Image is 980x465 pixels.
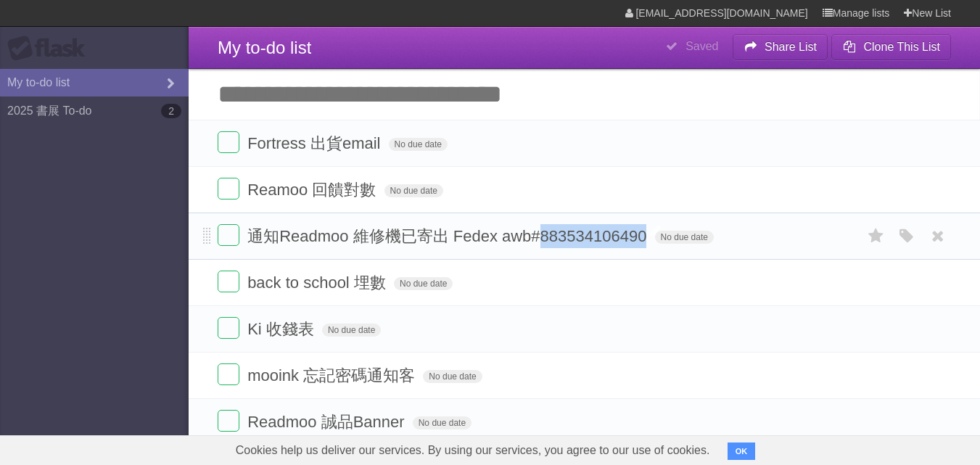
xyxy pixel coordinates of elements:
span: Ki 收錢表 [247,320,318,338]
span: No due date [389,138,448,151]
label: Done [218,271,239,292]
button: Share List [733,34,828,60]
span: No due date [655,231,714,244]
div: Flask [7,36,94,62]
label: Done [218,224,239,246]
span: 通知Readmoo 維修機已寄出 Fedex awb#883534106490 [247,227,650,245]
span: Fortress 出貨email [247,134,384,152]
span: No due date [384,184,443,197]
label: Done [218,410,239,432]
span: No due date [322,324,381,337]
label: Done [218,363,239,385]
label: Done [218,178,239,199]
span: No due date [413,416,472,429]
span: back to school 埋數 [247,273,390,292]
b: Saved [685,40,718,52]
span: Reamoo 回饋對數 [247,181,379,199]
span: mooink 忘記密碼通知客 [247,366,419,384]
b: Clone This List [863,41,940,53]
span: Cookies help us deliver our services. By using our services, you agree to our use of cookies. [221,436,725,465]
label: Done [218,131,239,153]
span: No due date [423,370,482,383]
button: OK [728,443,756,460]
b: Share List [765,41,817,53]
label: Done [218,317,239,339]
button: Clone This List [831,34,951,60]
span: My to-do list [218,38,311,57]
b: 2 [161,104,181,118]
span: No due date [394,277,453,290]
span: Readmoo 誠品Banner [247,413,408,431]
label: Star task [862,224,890,248]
